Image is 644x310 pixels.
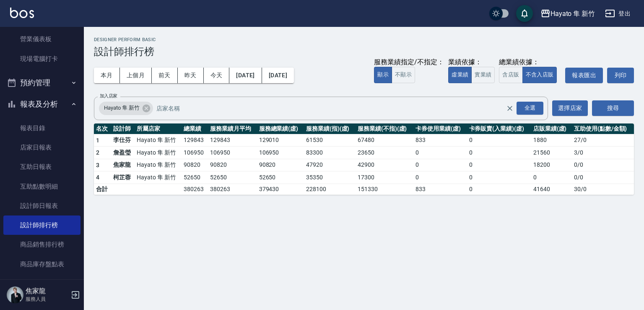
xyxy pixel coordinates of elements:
button: [DATE] [229,68,262,83]
td: 52650 [257,171,304,184]
td: Hayato 隼 新竹 [135,159,182,171]
td: 0 [413,159,467,171]
td: 42900 [356,159,413,171]
a: 設計師排行榜 [3,215,80,235]
button: 搜尋 [592,100,634,116]
div: 全選 [517,102,543,115]
td: 833 [413,134,467,147]
th: 設計師 [111,123,135,134]
td: 焦家龍 [111,159,135,171]
td: 0 [467,184,531,194]
td: 合計 [94,184,111,194]
td: 129843 [208,134,257,147]
th: 服務業績(不指)(虛) [356,123,413,134]
td: 1880 [531,134,572,147]
button: Hayato 隼 新竹 [537,5,598,22]
td: 0 [467,171,531,184]
td: 27 / 0 [572,134,634,147]
button: 不顯示 [392,67,415,83]
h2: Designer Perform Basic [94,37,634,42]
img: Logo [10,8,34,18]
button: 登出 [602,6,634,21]
button: 實業績 [471,67,495,83]
span: 1 [96,137,99,144]
a: 營業儀表板 [3,29,80,49]
td: 47920 [304,159,356,171]
button: save [516,5,533,22]
table: a dense table [94,123,634,195]
td: Hayato 隼 新竹 [135,147,182,159]
button: 不含入店販 [522,67,557,83]
td: 35350 [304,171,356,184]
td: 151330 [356,184,413,194]
td: 18200 [531,159,572,171]
p: 服務人員 [26,295,68,303]
span: 4 [96,174,99,181]
button: 報表及分析 [3,93,80,115]
input: 店家名稱 [154,101,521,116]
td: 52650 [182,171,208,184]
button: 前天 [152,68,178,83]
a: 設計師日報表 [3,196,80,215]
td: 30 / 0 [572,184,634,194]
span: Hayato 隼 新竹 [99,104,144,112]
td: 0 [467,147,531,159]
button: 昨天 [178,68,204,83]
a: 商品銷售排行榜 [3,235,80,254]
th: 名次 [94,123,111,134]
button: 本月 [94,68,120,83]
td: 17300 [356,171,413,184]
td: 228100 [304,184,356,194]
td: Hayato 隼 新竹 [135,171,182,184]
td: 129010 [257,134,304,147]
div: 業績依據： [448,58,495,67]
td: 833 [413,184,467,194]
td: 52650 [208,171,257,184]
td: 0 / 0 [572,171,634,184]
td: 106950 [182,147,208,159]
th: 卡券使用業績(虛) [413,123,467,134]
td: 61530 [304,134,356,147]
button: 預約管理 [3,72,80,94]
th: 服務業績月平均 [208,123,257,134]
a: 現場電腦打卡 [3,49,80,68]
th: 服務總業績(虛) [257,123,304,134]
td: 0 [531,171,572,184]
button: Clear [504,102,516,114]
th: 店販業績(虛) [531,123,572,134]
td: 0 [413,147,467,159]
td: 67480 [356,134,413,147]
td: 106950 [257,147,304,159]
a: 互助點數明細 [3,177,80,196]
td: 柯芷蓉 [111,171,135,184]
td: 106950 [208,147,257,159]
label: 加入店家 [100,93,117,99]
button: 上個月 [120,68,152,83]
button: [DATE] [262,68,294,83]
td: 129843 [182,134,208,147]
th: 互助使用(點數/金額) [572,123,634,134]
td: 380263 [208,184,257,194]
td: 41640 [531,184,572,194]
th: 所屬店家 [135,123,182,134]
th: 服務業績(指)(虛) [304,123,356,134]
h5: 焦家龍 [26,287,68,295]
td: 380263 [182,184,208,194]
td: 90820 [182,159,208,171]
td: 23650 [356,147,413,159]
td: 90820 [208,159,257,171]
td: 3 / 0 [572,147,634,159]
td: Hayato 隼 新竹 [135,134,182,147]
a: 商品庫存盤點表 [3,255,80,274]
button: 報表匯出 [565,68,603,83]
th: 總業績 [182,123,208,134]
button: Open [515,100,545,116]
h3: 設計師排行榜 [94,46,634,58]
td: 李仕芬 [111,134,135,147]
img: Person [7,286,23,303]
span: 2 [96,149,99,156]
td: 21560 [531,147,572,159]
td: 0 [467,159,531,171]
div: 服務業績指定/不指定： [374,58,444,67]
button: 今天 [204,68,230,83]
